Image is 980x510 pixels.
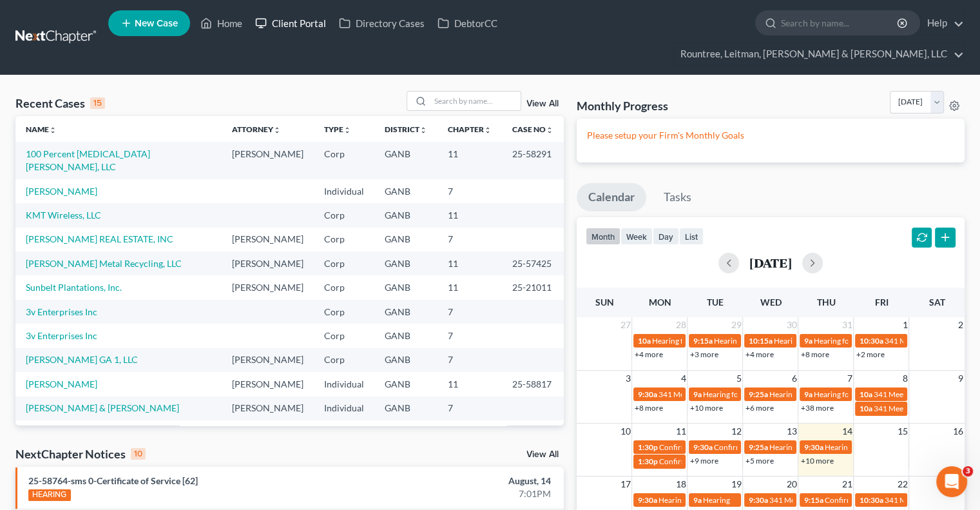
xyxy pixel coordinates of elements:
td: [PERSON_NAME] [222,348,314,372]
span: 15 [896,424,908,439]
a: 3v Enterprises Inc [26,306,97,317]
a: +38 more [800,403,833,413]
td: GANB [374,203,437,227]
span: 5 [735,371,742,386]
span: 1 [901,317,908,333]
span: New Case [135,19,178,28]
span: 341 Meeting for [884,336,938,346]
span: 21 [840,476,853,492]
a: Tasks [652,183,703,211]
span: 9:25a [748,389,767,399]
td: Corp [314,275,374,299]
span: Sat [928,297,945,308]
a: 3v Enterprises Inc [26,330,97,341]
a: +8 more [634,403,662,413]
td: Individual [314,397,374,420]
span: Confirmation Hearing [713,442,787,452]
div: August, 14 [385,475,551,487]
span: 9a [803,389,812,399]
a: [PERSON_NAME] [26,186,97,197]
a: Sunbelt Plantations, Inc. [26,282,122,293]
span: 30 [785,317,798,333]
span: 341 Meeting for [658,389,712,399]
span: 10:30a [859,336,883,346]
button: month [586,228,620,245]
td: 7 [437,397,502,420]
h3: Monthly Progress [577,98,668,113]
a: View All [526,99,559,108]
td: 7 [437,228,502,251]
td: 25-58817 [502,372,564,396]
span: 10a [637,336,650,346]
td: Corp [314,142,374,179]
div: HEARING [28,489,71,501]
span: Hearing for [PERSON_NAME] [769,389,869,399]
td: 25-21011 [502,275,564,299]
a: Rountree, Leitman, [PERSON_NAME] & [PERSON_NAME], LLC [674,43,964,66]
td: GANB [374,348,437,372]
input: Search by name... [430,92,521,110]
td: GANB [374,251,437,275]
span: Hearing for [813,389,852,399]
span: Hearing for [658,495,697,505]
div: Recent Cases [15,95,105,111]
a: Attorneyunfold_more [232,124,281,134]
a: +6 more [745,403,773,413]
div: 7:01PM [385,487,551,500]
span: 9:15a [693,336,712,346]
span: 10:15a [748,336,772,346]
a: +5 more [745,456,773,466]
span: 20 [785,476,798,492]
td: GANB [374,179,437,203]
span: 9:30a [637,495,657,505]
a: [PERSON_NAME] Metal Recycling, LLC [26,258,182,269]
td: Individual [314,179,374,203]
span: 29 [729,317,742,333]
td: 25-57425 [502,251,564,275]
td: [PERSON_NAME] [222,397,314,420]
td: Individual [314,420,374,444]
span: 4 [679,371,687,386]
a: [PERSON_NAME] [26,378,97,389]
a: +9 more [689,456,718,466]
span: 31 [840,317,853,333]
span: 9a [693,389,701,399]
i: unfold_more [49,126,57,134]
input: Search by name... [781,11,899,35]
span: 9:30a [748,495,767,505]
a: Nameunfold_more [26,124,57,134]
span: 341 Meeting for [PERSON_NAME] [769,495,885,505]
td: GANB [374,324,437,348]
span: 1:30p [637,442,657,452]
a: +10 more [689,403,722,413]
a: Help [921,12,964,35]
span: Hearing for [PERSON_NAME] [773,336,874,346]
span: 9 [957,371,965,386]
a: +10 more [800,456,833,466]
span: 11 [674,424,687,439]
span: Confirmation hearing for [PERSON_NAME] [658,442,805,452]
span: Hearing [702,495,729,505]
a: Chapterunfold_more [448,124,492,134]
span: 9:25a [748,442,767,452]
div: 10 [131,448,146,460]
i: unfold_more [273,126,281,134]
span: 10a [859,404,872,413]
span: 27 [619,317,631,333]
h2: [DATE] [749,256,792,270]
span: Fri [874,297,888,308]
span: 7 [845,371,853,386]
td: GANB [374,228,437,251]
td: 11 [437,142,502,179]
a: +3 more [689,349,718,359]
a: 100 Percent [MEDICAL_DATA] [PERSON_NAME], LLC [26,148,150,172]
td: GANB [374,275,437,299]
span: 19 [729,476,742,492]
span: 9:15a [803,495,823,505]
a: 25-58764-sms 0-Certificate of Service [62] [28,475,198,486]
td: GANB [374,397,437,420]
td: 11 [437,275,502,299]
td: 7 [437,420,502,444]
a: +8 more [800,349,829,359]
button: list [679,228,704,245]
